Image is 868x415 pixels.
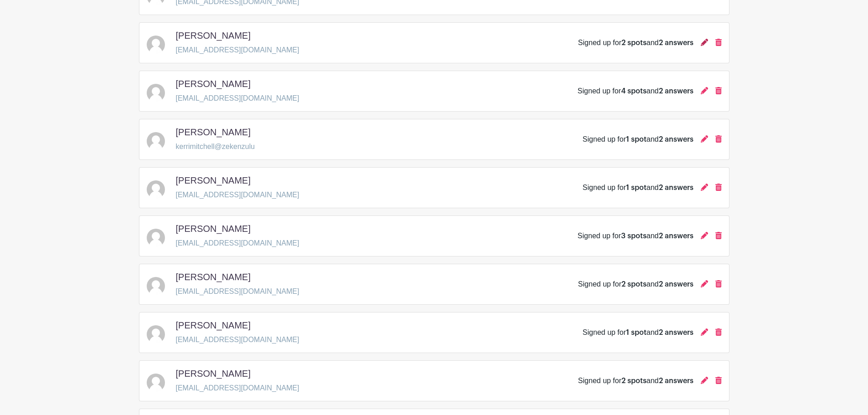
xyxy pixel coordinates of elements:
[659,329,693,336] span: 2 answers
[147,374,165,392] img: default-ce2991bfa6775e67f084385cd625a349d9dcbb7a52a09fb2fda1e96e2d18dcdb.png
[147,84,165,102] img: default-ce2991bfa6775e67f084385cd625a349d9dcbb7a52a09fb2fda1e96e2d18dcdb.png
[147,180,165,199] img: default-ce2991bfa6775e67f084385cd625a349d9dcbb7a52a09fb2fda1e96e2d18dcdb.png
[583,327,693,338] div: Signed up for and
[176,127,251,138] h5: [PERSON_NAME]
[578,375,693,386] div: Signed up for and
[176,175,251,186] h5: [PERSON_NAME]
[176,383,299,394] p: [EMAIL_ADDRESS][DOMAIN_NAME]
[626,184,647,191] span: 1 spot
[147,325,165,343] img: default-ce2991bfa6775e67f084385cd625a349d9dcbb7a52a09fb2fda1e96e2d18dcdb.png
[659,281,693,288] span: 2 answers
[176,238,299,249] p: [EMAIL_ADDRESS][DOMAIN_NAME]
[176,190,299,200] p: [EMAIL_ADDRESS][DOMAIN_NAME]
[147,229,165,247] img: default-ce2991bfa6775e67f084385cd625a349d9dcbb7a52a09fb2fda1e96e2d18dcdb.png
[659,87,693,95] span: 2 answers
[176,320,251,331] h5: [PERSON_NAME]
[176,93,299,104] p: [EMAIL_ADDRESS][DOMAIN_NAME]
[621,377,647,384] span: 2 spots
[583,134,693,145] div: Signed up for and
[659,232,693,240] span: 2 answers
[176,368,251,379] h5: [PERSON_NAME]
[659,39,693,46] span: 2 answers
[176,334,299,345] p: [EMAIL_ADDRESS][DOMAIN_NAME]
[659,136,693,143] span: 2 answers
[147,277,165,295] img: default-ce2991bfa6775e67f084385cd625a349d9dcbb7a52a09fb2fda1e96e2d18dcdb.png
[621,232,647,240] span: 3 spots
[578,231,693,241] div: Signed up for and
[176,286,299,297] p: [EMAIL_ADDRESS][DOMAIN_NAME]
[578,86,693,97] div: Signed up for and
[176,223,251,234] h5: [PERSON_NAME]
[176,78,251,89] h5: [PERSON_NAME]
[176,272,251,282] h5: [PERSON_NAME]
[578,37,693,48] div: Signed up for and
[659,184,693,191] span: 2 answers
[621,87,647,95] span: 4 spots
[626,136,647,143] span: 1 spot
[583,182,693,193] div: Signed up for and
[147,132,165,150] img: default-ce2991bfa6775e67f084385cd625a349d9dcbb7a52a09fb2fda1e96e2d18dcdb.png
[659,377,693,384] span: 2 answers
[621,281,647,288] span: 2 spots
[621,39,647,46] span: 2 spots
[578,279,693,290] div: Signed up for and
[626,329,647,336] span: 1 spot
[176,45,299,56] p: [EMAIL_ADDRESS][DOMAIN_NAME]
[176,141,258,152] p: kerrimitchell@zekenzulu
[176,30,251,41] h5: [PERSON_NAME]
[147,36,165,54] img: default-ce2991bfa6775e67f084385cd625a349d9dcbb7a52a09fb2fda1e96e2d18dcdb.png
